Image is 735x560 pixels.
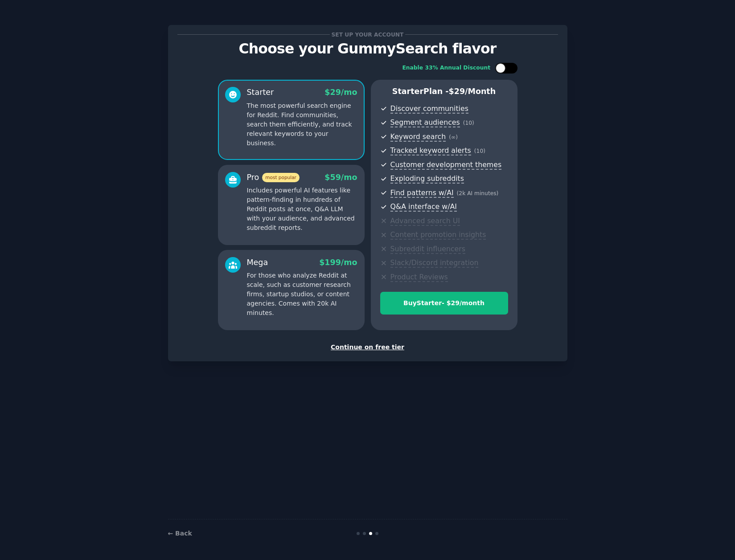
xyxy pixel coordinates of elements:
span: $ 29 /mo [324,88,357,97]
span: most popular [262,173,300,182]
span: Keyword search [390,132,446,142]
span: $ 199 /mo [319,258,357,267]
span: ( 10 ) [463,120,474,126]
button: BuyStarter- $29/month [380,292,508,315]
span: Segment audiences [390,118,460,127]
span: ( ∞ ) [449,134,458,140]
span: Discover communities [390,104,468,114]
p: Starter Plan - [380,86,508,97]
span: Exploding subreddits [390,174,464,184]
span: Advanced search UI [390,217,460,226]
div: Starter [247,87,274,98]
p: For those who analyze Reddit at scale, such as customer research firms, startup studios, or conte... [247,271,357,318]
span: Slack/Discord integration [390,258,479,268]
span: Subreddit influencers [390,245,465,254]
span: Customer development themes [390,160,502,170]
span: Product Reviews [390,273,448,282]
span: Set up your account [330,30,405,39]
div: Enable 33% Annual Discount [402,64,491,72]
div: Continue on free tier [177,343,558,352]
p: The most powerful search engine for Reddit. Find communities, search them efficiently, and track ... [247,101,357,148]
span: Q&A interface w/AI [390,202,457,212]
p: Choose your GummySearch flavor [177,41,558,57]
a: ← Back [168,530,192,537]
span: Content promotion insights [390,230,486,240]
div: Mega [247,257,268,268]
span: ( 10 ) [474,148,485,154]
p: Includes powerful AI features like pattern-finding in hundreds of Reddit posts at once, Q&A LLM w... [247,186,357,233]
span: $ 59 /mo [324,173,357,182]
div: Pro [247,172,300,183]
span: Find patterns w/AI [390,188,454,198]
span: ( 2k AI minutes ) [457,190,499,196]
span: $ 29 /month [449,87,496,96]
div: Buy Starter - $ 29 /month [381,298,508,308]
span: Tracked keyword alerts [390,146,471,155]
